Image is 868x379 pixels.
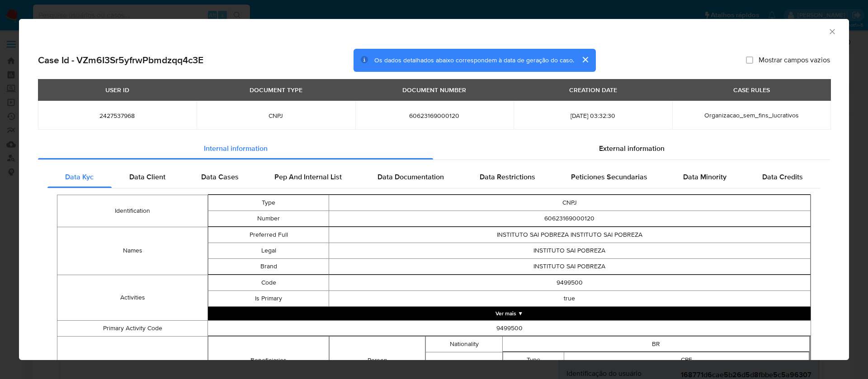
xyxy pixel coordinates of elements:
[208,290,329,306] td: Is Primary
[704,111,799,120] span: Organizacao_sem_fins_lucrativos
[828,27,836,35] button: Fechar a janela
[208,258,329,274] td: Brand
[208,243,329,258] td: Legal
[57,195,208,227] td: Identification
[329,227,810,243] td: INSTITUTO SAI POBREZA INSTITUTO SAI POBREZA
[57,320,208,336] td: Primary Activity Code
[571,172,647,182] span: Peticiones Secundarias
[208,227,329,243] td: Preferred Full
[503,336,810,352] td: BR
[574,49,596,70] button: cerrar
[244,82,308,98] div: DOCUMENT TYPE
[201,172,239,182] span: Data Cases
[329,258,810,274] td: INSTITUTO SAI POBREZA
[599,143,665,154] span: External information
[208,211,329,226] td: Number
[65,172,94,182] span: Data Kyc
[426,336,503,352] td: Nationality
[208,275,329,290] td: Code
[208,320,811,336] td: 9499500
[274,172,342,182] span: Pep And Internal List
[480,172,535,182] span: Data Restrictions
[564,352,809,368] td: CPF
[208,112,344,120] span: CNPJ
[762,172,803,182] span: Data Credits
[759,56,830,65] span: Mostrar campos vazios
[57,227,208,275] td: Names
[329,290,810,306] td: true
[366,112,503,120] span: 60623169000120
[208,307,811,320] button: Expand array
[38,138,830,159] div: Detailed info
[374,56,574,65] span: Os dados detalhados abaixo correspondem à data de geração do caso.
[564,82,623,98] div: CREATION DATE
[377,172,444,182] span: Data Documentation
[329,243,810,258] td: INSTITUTO SAI POBREZA
[49,112,186,120] span: 2427537968
[329,211,810,226] td: 60623169000120
[208,195,329,211] td: Type
[728,82,775,98] div: CASE RULES
[524,112,661,120] span: [DATE] 03:32:30
[47,166,821,188] div: Detailed internal info
[503,352,564,368] td: Type
[100,82,135,98] div: USER ID
[38,54,203,66] h2: Case Id - VZm6I3Sr5yfrwPbmdzqq4c3E
[329,275,810,290] td: 9499500
[397,82,472,98] div: DOCUMENT NUMBER
[19,19,849,360] div: closure-recommendation-modal
[683,172,726,182] span: Data Minority
[746,56,753,64] input: Mostrar campos vazios
[329,195,810,211] td: CNPJ
[57,275,208,320] td: Activities
[204,143,268,154] span: Internal information
[129,172,165,182] span: Data Client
